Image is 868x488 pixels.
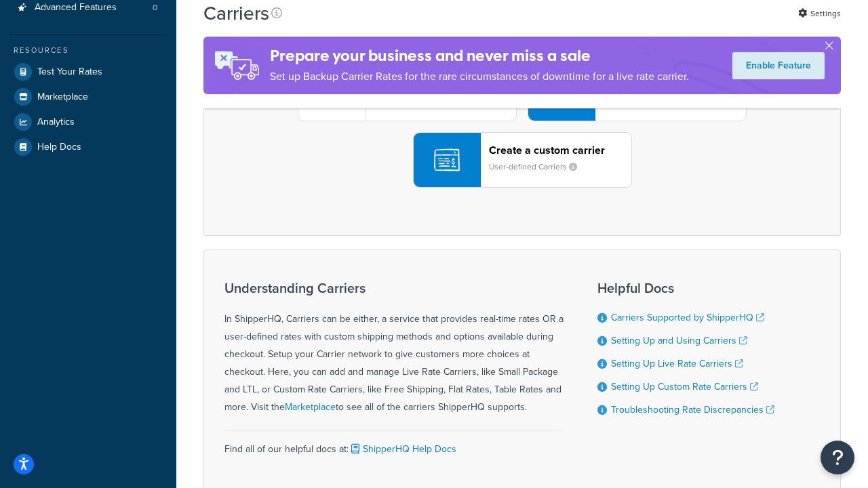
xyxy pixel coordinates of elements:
span: Marketplace [37,91,88,103]
a: Setting Up and Using Carriers [611,333,747,348]
a: Analytics [10,110,166,134]
h4: Prepare your business and never miss a sale [270,45,689,67]
small: User-defined Carriers [489,161,588,173]
img: icon-carrier-custom-c93b8a24.svg [434,147,460,173]
h3: Understanding Carriers [224,281,564,296]
a: Troubleshooting Rate Discrepancies [611,403,774,417]
a: Test Your Rates [10,60,166,84]
button: Create a custom carrierUser-defined Carriers [413,132,632,188]
span: Advanced Features [35,2,117,14]
a: ShipperHQ Help Docs [349,442,456,456]
p: Set up Backup Carrier Rates for the rare circumstances of downtime for a live rate carrier. [270,67,689,86]
span: 0 [153,2,157,14]
button: Open Resource Center [821,441,854,474]
a: Marketplace [285,400,336,414]
a: Marketplace [10,85,166,109]
h3: Helpful Docs [597,281,774,296]
a: Setting Up Custom Rate Carriers [611,380,758,394]
header: Create a custom carrier [489,144,631,157]
div: Find all of our helpful docs at: [224,430,564,458]
span: Help Docs [37,142,81,153]
a: Settings [798,4,841,23]
a: Enable Feature [732,52,825,79]
div: Resources [10,45,166,56]
a: Carriers Supported by ShipperHQ [611,310,764,325]
span: Test Your Rates [37,66,102,78]
span: Analytics [37,117,75,128]
img: ad-rules-rateshop-fe6ec290ccb7230408bd80ed9643f0289d75e0ffd9eb532fc0e269fcd187b520.png [203,37,270,94]
div: In ShipperHQ, Carriers can be either, a service that provides real-time rates OR a user-defined r... [224,281,564,416]
a: Setting Up Live Rate Carriers [611,357,743,371]
a: Help Docs [10,135,166,159]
